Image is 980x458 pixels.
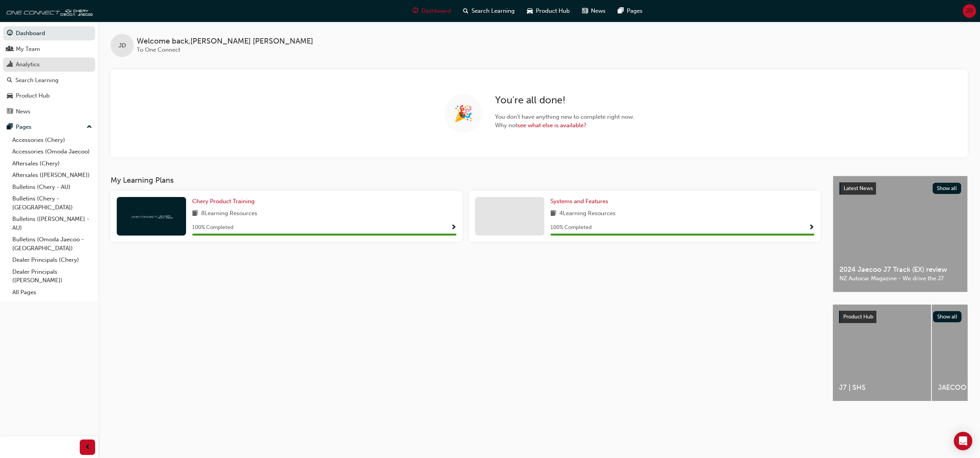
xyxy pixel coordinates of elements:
[627,7,643,15] span: Pages
[3,57,95,72] a: Analytics
[966,7,973,15] span: JD
[9,234,95,254] a: Bulletins (Omoda Jaecoo - [GEOGRAPHIC_DATA])
[9,213,95,234] a: Bulletins ([PERSON_NAME] - AU)
[9,134,95,146] a: Accessories (Chery)
[7,61,13,68] span: chart-icon
[7,124,13,131] span: pages-icon
[16,123,32,131] div: Pages
[16,60,40,69] div: Analytics
[933,311,962,322] button: Show all
[839,311,962,323] a: Product HubShow all
[3,73,95,88] a: Search Learning
[16,45,40,54] div: My Team
[3,104,95,119] a: News
[576,3,612,19] a: news-iconNews
[550,198,608,205] span: Systems and Features
[201,209,257,219] span: 8 Learning Resources
[612,3,649,19] a: pages-iconPages
[9,169,95,181] a: Aftersales ([PERSON_NAME])
[7,108,13,115] span: news-icon
[517,122,586,129] a: see what else is available?
[527,6,533,16] span: car-icon
[954,432,972,450] div: Open Intercom Messenger
[111,176,821,185] h3: My Learning Plans
[9,146,95,158] a: Accessories (Omoda Jaecoo)
[192,197,258,206] a: Chery Product Training
[809,223,814,232] button: Show Progress
[457,3,521,19] a: search-iconSearch Learning
[472,7,515,15] span: Search Learning
[933,183,962,194] button: Show all
[550,223,592,232] span: 100 % Completed
[7,30,13,37] span: guage-icon
[137,46,180,53] span: To One Connect
[9,158,95,170] a: Aftersales (Chery)
[16,91,50,100] div: Product Hub
[839,182,961,195] a: Latest NewsShow all
[536,7,570,15] span: Product Hub
[16,107,30,116] div: News
[87,122,92,132] span: up-icon
[451,224,456,231] span: Show Progress
[413,6,418,16] span: guage-icon
[618,6,624,16] span: pages-icon
[15,76,59,85] div: Search Learning
[7,77,12,84] span: search-icon
[130,212,173,220] img: oneconnect
[495,94,634,106] h2: You ' re all done!
[559,209,616,219] span: 4 Learning Resources
[844,185,873,192] span: Latest News
[451,223,456,232] button: Show Progress
[809,224,814,231] span: Show Progress
[582,6,588,16] span: news-icon
[839,265,961,274] span: 2024 Jaecoo J7 Track (EX) review
[4,3,92,19] img: oneconnect
[463,6,468,16] span: search-icon
[3,120,95,134] button: Pages
[9,193,95,213] a: Bulletins (Chery - [GEOGRAPHIC_DATA])
[192,198,255,205] span: Chery Product Training
[406,3,457,19] a: guage-iconDashboard
[9,181,95,193] a: Bulletins (Chery - AU)
[7,93,13,99] span: car-icon
[192,209,198,219] span: book-icon
[963,4,976,18] button: JD
[3,26,95,40] a: Dashboard
[521,3,576,19] a: car-iconProduct Hub
[833,305,931,401] a: J7 | SHS
[421,7,451,15] span: Dashboard
[550,209,556,219] span: book-icon
[137,37,313,46] span: Welcome back , [PERSON_NAME] [PERSON_NAME]
[85,443,91,452] span: prev-icon
[495,113,634,121] span: You don ' t have anything new to complete right now.
[3,42,95,56] a: My Team
[591,7,606,15] span: News
[7,46,13,53] span: people-icon
[843,313,873,320] span: Product Hub
[495,121,634,130] span: Why not
[3,25,95,120] button: DashboardMy TeamAnalyticsSearch LearningProduct HubNews
[192,223,233,232] span: 100 % Completed
[839,274,961,283] span: NZ Autocar Magazine - We drive the J7.
[550,197,611,206] a: Systems and Features
[9,286,95,298] a: All Pages
[119,41,126,50] span: JD
[3,89,95,103] a: Product Hub
[454,109,473,118] span: 🎉
[9,266,95,286] a: Dealer Principals ([PERSON_NAME])
[839,383,925,392] span: J7 | SHS
[9,254,95,266] a: Dealer Principals (Chery)
[833,176,968,292] a: Latest NewsShow all2024 Jaecoo J7 Track (EX) reviewNZ Autocar Magazine - We drive the J7.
